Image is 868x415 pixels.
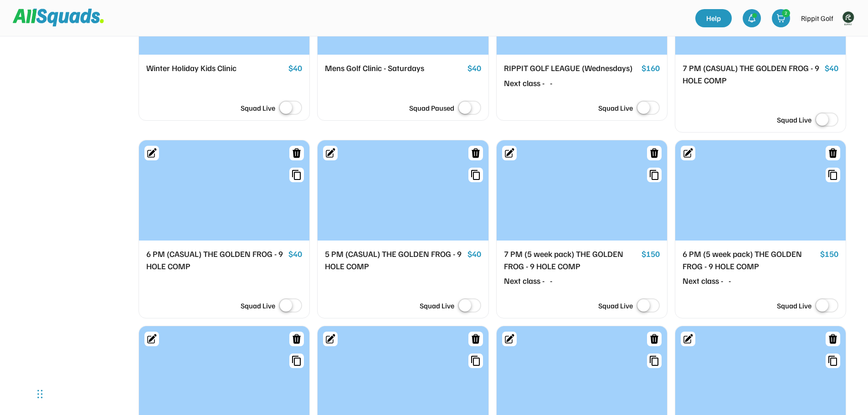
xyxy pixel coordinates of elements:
[777,114,812,125] div: Squad Live
[782,10,790,16] div: 2
[13,9,104,26] img: Squad%20Logo.svg
[776,14,786,23] img: shopping-cart-01%20%281%29.svg
[504,275,638,287] div: Next class - -
[695,9,732,27] a: Help
[683,275,817,287] div: Next class - -
[288,62,302,75] div: $40
[825,62,838,75] div: $40
[467,62,481,75] div: $40
[325,248,463,272] div: 5 PM (CASUAL) THE GOLDEN FROG - 9 HOLE COMP
[642,62,660,75] div: $160
[504,248,638,272] div: 7 PM (5 week pack) THE GOLDEN FROG - 9 HOLE COMP
[598,300,633,311] div: Squad Live
[683,62,821,87] div: 7 PM (CASUAL) THE GOLDEN FROG - 9 HOLE COMP
[146,62,285,75] div: Winter Holiday Kids Clinic
[409,102,454,113] div: Squad Paused
[598,102,633,113] div: Squad Live
[801,13,833,24] div: Rippit Golf
[839,9,857,27] img: Rippitlogov2_green.png
[683,248,817,272] div: 6 PM (5 week pack) THE GOLDEN FROG - 9 HOLE COMP
[420,300,454,311] div: Squad Live
[467,248,481,261] div: $40
[504,62,638,75] div: RIPPIT GOLF LEAGUE (Wednesdays)
[241,300,275,311] div: Squad Live
[642,248,660,261] div: $150
[747,14,756,23] img: bell-03%20%281%29.svg
[325,62,463,75] div: Mens Golf Clinic - Saturdays
[820,248,838,261] div: $150
[241,102,275,113] div: Squad Live
[288,248,302,261] div: $40
[504,77,638,90] div: Next class - -
[777,300,812,311] div: Squad Live
[146,248,285,272] div: 6 PM (CASUAL) THE GOLDEN FROG - 9 HOLE COMP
